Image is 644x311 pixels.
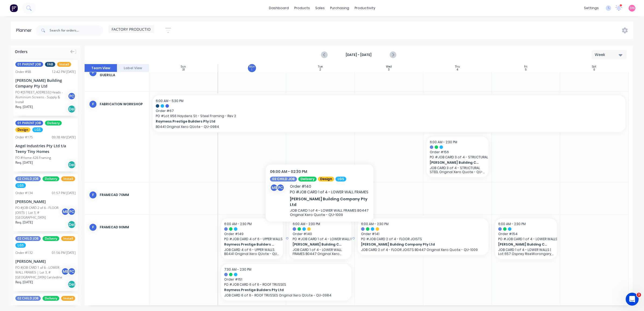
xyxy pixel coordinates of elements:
[85,64,117,72] button: Team View
[68,208,76,216] div: PC
[15,236,41,241] span: 02 CHILD JOB
[15,265,63,280] div: PO #JOB CARD 1 of 6 - LOWER WALL FRAMES | Lot 3, #[GEOGRAPHIC_DATA] Carsledine
[61,236,75,241] span: Install
[15,90,69,104] div: PO #[STREET_ADDRESS] Heads - Aluminium Screens - Supply & Install
[156,114,622,118] span: PO # Lot 956 Haydens St - Steel Framing - Rev 2
[224,242,274,247] span: Raymess Prestige Builders Pty Ltd
[181,65,186,68] div: Sun
[630,6,635,11] span: DN
[15,62,43,67] span: 01 PARENT JOB
[15,243,26,248] span: LGS
[361,248,485,252] p: JOB CARD 2 of 4 - FLOOR JOISTS B0447 Original Xero Quote - QU-1009
[43,236,59,241] span: Delivery
[224,293,348,297] p: JOB CARD 6 of 6 - ROOF TRUSSES Original Xero QUote - QU-0984
[68,92,76,100] div: PC
[498,248,554,256] p: JOB CARD 1 of 4 - LOWER WALLS | Lot 657 Osprey RiseWorongary, [GEOGRAPHIC_DATA]
[498,242,548,247] span: [PERSON_NAME] Building Company Pty Ltd
[61,296,75,301] span: Install
[224,267,251,272] span: 7:30 AM - 2:30 PM
[50,25,103,36] input: Search for orders...
[52,135,76,140] div: 09:38 AM [DATE]
[156,119,576,124] span: Raymess Prestige Builders Pty Ltd
[15,104,33,109] span: Req. [DATE]
[43,176,59,181] span: Delivery
[15,121,43,125] span: 01 PARENT JOB
[15,78,76,89] div: [PERSON_NAME] Building Company Pty Ltd
[626,293,639,306] iframe: Intercom live chat
[224,237,280,242] span: PO # JOB CARD 4 of 6 - UPPER WALLS
[320,68,321,71] div: 2
[15,155,51,160] div: PO #Home 426 Framing
[32,127,43,132] span: LGS
[68,267,76,275] div: PC
[156,109,622,113] span: Order # 67
[15,205,63,220] div: PO #JOB CARD 2 of 6 - FLOOR JOISTS | Lot 3, #[GEOGRAPHIC_DATA]
[224,232,280,236] span: Order # 149
[68,105,76,113] div: Del
[52,69,76,74] div: 12:42 PM [DATE]
[68,161,76,169] div: Del
[61,267,69,275] div: ME
[430,150,485,155] span: Order # 156
[16,27,34,34] div: Planner
[498,222,526,226] span: 6:00 AM - 2:30 PM
[15,258,76,264] div: [PERSON_NAME]
[592,65,596,68] div: Sat
[15,280,33,285] span: Req. [DATE]
[100,225,145,230] div: FRAMECAD 90mm
[156,99,183,103] span: 6:00 AM - 5:30 PM
[45,62,55,67] span: FAB
[68,280,76,288] div: Del
[266,4,292,12] a: dashboard
[15,160,33,165] span: Req. [DATE]
[525,68,527,71] div: 5
[224,248,280,256] p: JOB CARD 4 of 6 - UPPER WALLS B0441 Original Xero QUote - QU-0984
[224,277,348,282] span: Order # 151
[112,26,154,32] span: FACTORY PRODUCTION
[89,223,97,231] div: F
[249,65,255,68] div: Mon
[15,127,30,132] span: Design
[182,68,185,71] div: 31
[15,49,27,54] span: Orders
[15,191,33,195] div: Order # 134
[593,68,595,71] div: 6
[100,102,145,107] div: FABRICATION WORKSHOP
[292,4,313,12] div: products
[100,193,145,197] div: FRAMECAD 70mm
[595,52,619,58] div: Week
[15,296,41,301] span: 02 CHILD JOB
[57,62,71,67] span: Install
[592,50,627,60] button: Week
[293,242,343,247] span: [PERSON_NAME] Building Company Pty Ltd
[430,166,485,174] p: JOB CARD 3 of 4 - STRUCTURAL STEEL Original Xero Quote - QU-1032
[581,4,601,12] div: settings
[361,237,485,242] span: PO # JOB CARD 2 of 4 - FLOOR JOISTS
[15,199,76,204] div: [PERSON_NAME]
[430,155,485,160] span: PO # JOB CARD 3 of 4 - STRUCTURAL STEEL
[52,250,76,255] div: 01:56 PM [DATE]
[637,293,641,297] span: 3
[361,242,473,247] span: [PERSON_NAME] Building Company Pty Ltd
[327,4,352,12] div: purchasing
[89,100,97,108] div: F
[156,125,622,129] p: B0441 Original Xero QUote - QU-0984
[45,121,62,125] span: Delivery
[224,282,348,287] span: PO # JOB CARD 6 of 6 - ROOF TRUSSES
[10,4,18,12] img: Factory
[456,68,458,71] div: 4
[293,222,320,226] span: 6:00 AM - 2:30 PM
[224,222,252,226] span: 6:00 AM - 2:30 PM
[293,232,348,236] span: Order # 140
[15,250,33,255] div: Order # 132
[61,208,69,216] div: ME
[15,183,26,188] span: LGS
[15,220,33,225] span: Req. [DATE]
[313,4,327,12] div: sales
[61,176,75,181] span: Install
[43,296,59,301] span: Delivery
[89,191,97,199] div: F
[251,68,252,71] div: 1
[361,232,485,236] span: Order # 141
[318,65,323,68] div: Tue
